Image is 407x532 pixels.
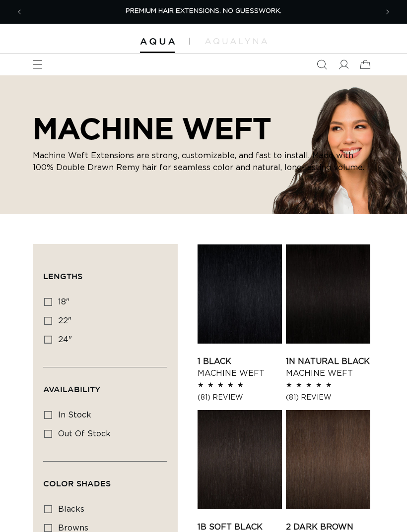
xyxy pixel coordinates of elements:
[43,272,82,281] span: Lengths
[198,355,282,379] a: 1 Black Machine Weft
[33,150,374,174] p: Machine Weft Extensions are strong, customizable, and fast to install. Made with 100% Double Draw...
[43,479,111,488] span: Color Shades
[33,111,374,146] h2: MACHINE WEFT
[58,524,88,532] span: browns
[286,355,370,379] a: 1N Natural Black Machine Weft
[27,54,49,75] summary: Menu
[140,38,175,45] img: Aqua Hair Extensions
[126,8,281,14] span: PREMIUM HAIR EXTENSIONS. NO GUESSWORK.
[58,317,71,325] span: 22"
[58,430,111,438] span: Out of stock
[58,336,72,344] span: 24"
[43,254,167,290] summary: Lengths (0 selected)
[43,385,100,394] span: Availability
[58,298,69,306] span: 18"
[311,54,333,75] summary: Search
[205,38,267,44] img: aqualyna.com
[58,505,84,513] span: blacks
[377,1,399,23] button: Next announcement
[43,462,167,497] summary: Color Shades (0 selected)
[8,1,30,23] button: Previous announcement
[43,367,167,403] summary: Availability (0 selected)
[58,411,91,419] span: In stock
